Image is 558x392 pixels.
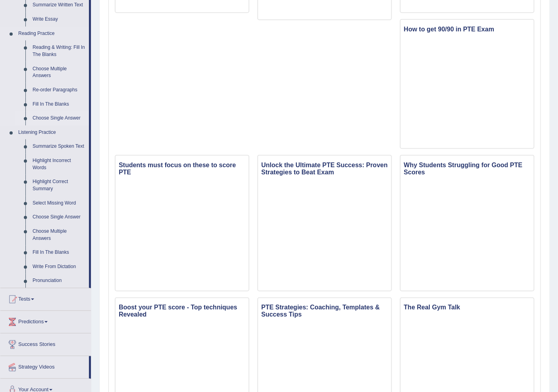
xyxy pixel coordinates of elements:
[29,210,89,224] a: Choose Single Answer
[0,356,89,376] a: Strategy Videos
[29,260,89,274] a: Write From Dictation
[401,302,534,313] h3: The Real Gym Talk
[15,27,89,41] a: Reading Practice
[29,62,89,83] a: Choose Multiple Answers
[29,97,89,112] a: Fill In The Blanks
[0,288,91,308] a: Tests
[29,196,89,210] a: Select Missing Word
[29,139,89,154] a: Summarize Spoken Text
[15,126,89,140] a: Listening Practice
[29,41,89,62] a: Reading & Writing: Fill In The Blanks
[116,160,249,178] h3: Students must focus on these to score PTE
[29,111,89,126] a: Choose Single Answer
[258,302,391,320] h3: PTE Strategies: Coaching, Templates & Success Tips
[29,83,89,97] a: Re-order Paragraphs
[258,160,391,178] h3: Unlock the Ultimate PTE Success: Proven Strategies to Beat Exam
[0,311,91,331] a: Predictions
[29,154,89,175] a: Highlight Incorrect Words
[29,274,89,288] a: Pronunciation
[29,224,89,245] a: Choose Multiple Answers
[29,175,89,196] a: Highlight Correct Summary
[401,24,534,35] h3: How to get 90/90 in PTE Exam
[401,160,534,178] h3: Why Students Struggling for Good PTE Scores
[29,12,89,27] a: Write Essay
[116,302,249,320] h3: Boost your PTE score - Top techniques Revealed
[29,245,89,260] a: Fill In The Blanks
[0,334,91,353] a: Success Stories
